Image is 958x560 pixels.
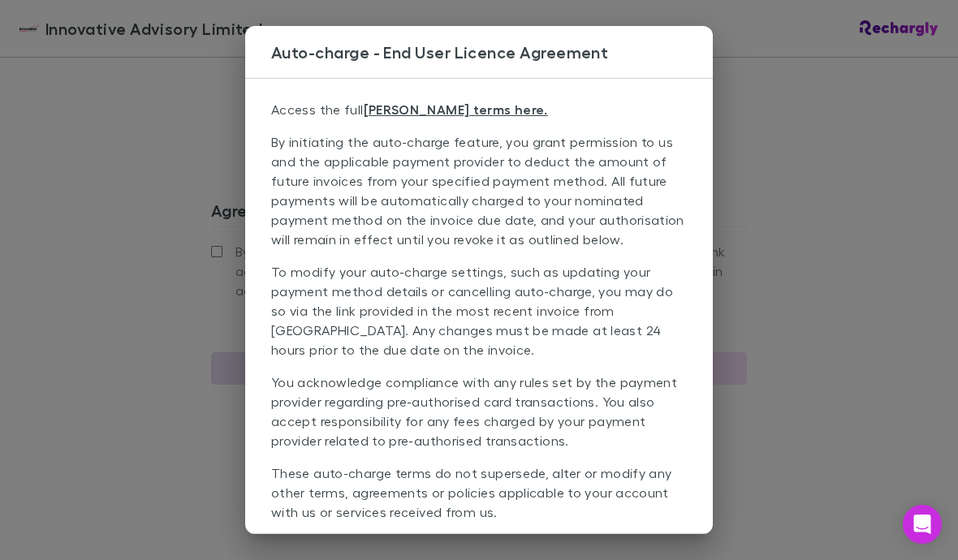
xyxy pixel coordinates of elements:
[271,463,687,535] p: These auto-charge terms do not supersede, alter or modify any other terms, agreements or policies...
[271,132,687,262] p: By initiating the auto-charge feature, you grant permission to us and the applicable payment prov...
[271,262,687,373] p: To modify your auto-charge settings, such as updating your payment method details or cancelling a...
[271,100,687,132] p: Access the full
[903,505,942,544] div: Open Intercom Messenger
[271,373,687,463] p: You acknowledge compliance with any rules set by the payment provider regarding pre-authorised ca...
[271,42,713,62] h3: Auto-charge - End User Licence Agreement
[364,101,548,118] a: [PERSON_NAME] terms here.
